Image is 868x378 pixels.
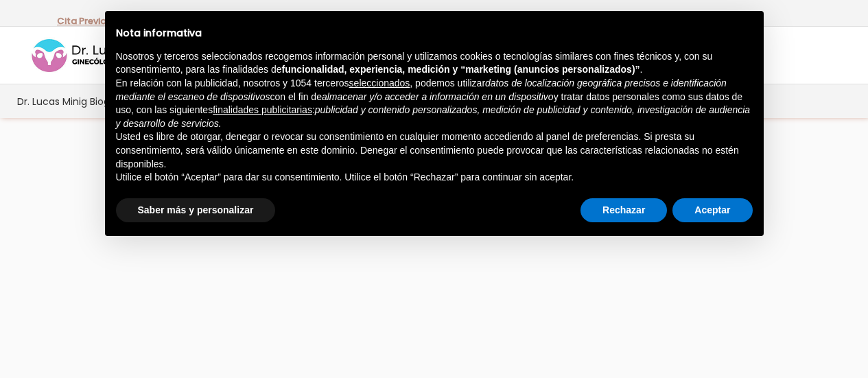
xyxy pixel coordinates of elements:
[580,198,667,223] button: Rechazar
[116,171,753,185] p: Utilice el botón “Aceptar” para dar su consentimiento. Utilice el botón “Rechazar” para continuar...
[349,77,410,91] button: seleccionados
[116,130,753,171] p: Usted es libre de otorgar, denegar o revocar su consentimiento en cualquier momento accediendo al...
[282,64,640,75] strong: funcionalidad, experiencia, medición y “marketing (anuncios personalizados)”
[116,78,727,102] em: datos de localización geográfica precisos e identificación mediante el escaneo de dispositivos
[16,84,89,118] a: Dr. Lucas Minig
[57,12,111,30] p: -
[116,50,753,77] p: Nosotros y terceros seleccionados recogemos información personal y utilizamos cookies o tecnologí...
[116,77,753,130] p: En relación con la publicidad, nosotros y 1054 terceros , podemos utilizar con el fin de y tratar...
[57,14,106,27] a: Cita Previa
[116,27,753,39] h2: Nota informativa
[672,198,752,223] button: Aceptar
[17,93,87,109] span: Dr. Lucas Minig
[322,91,554,102] em: almacenar y/o acceder a información en un dispositivo
[116,198,276,223] button: Saber más y personalizar
[116,104,751,129] em: publicidad y contenido personalizados, medición de publicidad y contenido, investigación de audie...
[213,104,312,117] button: finalidades publicitarias
[90,93,132,109] span: Biografía
[89,84,134,118] a: Biografía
